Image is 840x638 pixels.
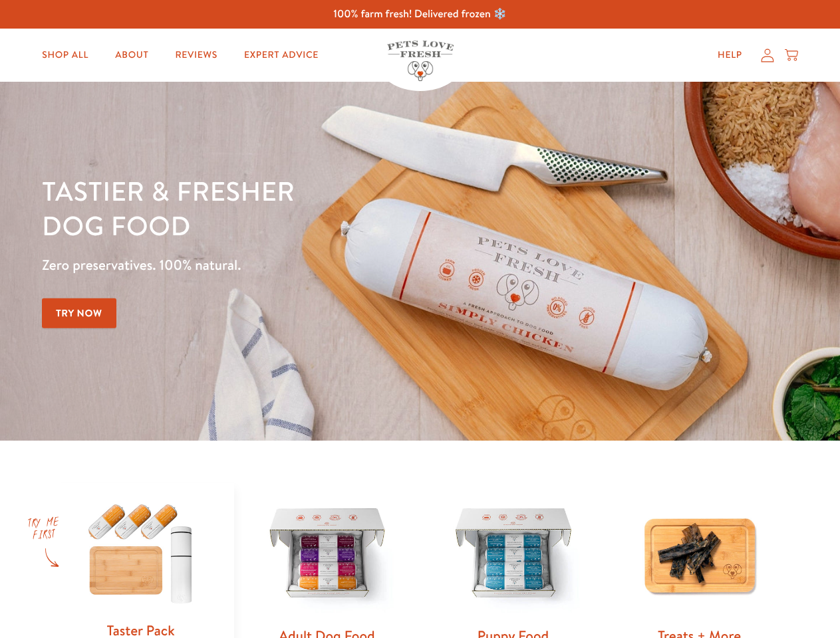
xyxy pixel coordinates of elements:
a: Expert Advice [233,42,329,68]
a: Shop All [31,42,99,68]
a: About [104,42,159,68]
h1: Tastier & fresher dog food [42,173,546,243]
a: Try Now [42,298,116,328]
a: Reviews [164,42,227,68]
a: Help [707,42,753,68]
img: Pets Love Fresh [387,41,454,81]
p: Zero preservatives. 100% natural. [42,253,546,277]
